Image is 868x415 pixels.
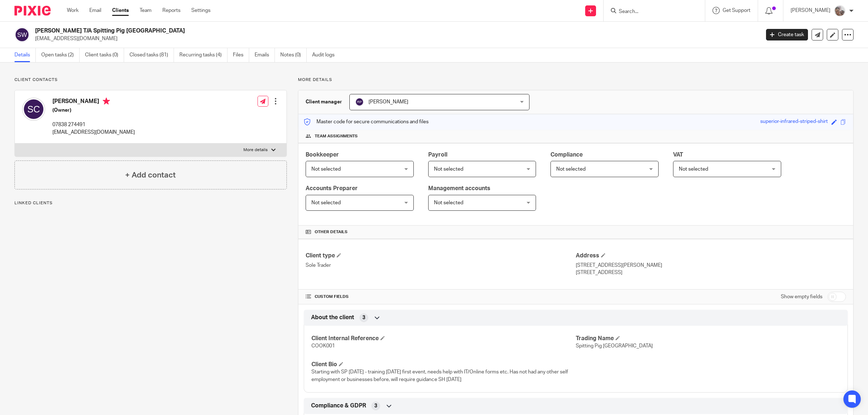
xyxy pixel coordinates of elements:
[306,185,358,191] span: Accounts Preparer
[576,269,846,276] p: [STREET_ADDRESS]
[434,200,463,205] span: Not selected
[556,167,586,172] span: Not selected
[35,27,611,35] h2: [PERSON_NAME] T/A Spitting Pig [GEOGRAPHIC_DATA]
[129,48,174,62] a: Closed tasks (81)
[22,98,45,121] img: svg%3E
[89,7,101,14] a: Email
[374,402,377,410] span: 3
[41,48,80,62] a: Open tasks (2)
[52,98,135,107] h4: [PERSON_NAME]
[369,99,408,104] span: [PERSON_NAME]
[362,314,365,321] span: 3
[125,170,176,181] h4: + Add contact
[428,152,447,158] span: Payroll
[35,35,755,42] p: [EMAIL_ADDRESS][DOMAIN_NAME]
[315,229,348,235] span: Other details
[355,98,364,106] img: svg%3E
[306,152,339,158] span: Bookkeeper
[306,98,342,106] h3: Client manager
[766,29,808,40] a: Create task
[311,335,576,342] h4: Client Internal Reference
[311,167,341,172] span: Not selected
[311,369,568,382] span: Starting with SP [DATE] - training [DATE] first event, needs help with IT/Online forms etc. Has n...
[311,361,576,368] h4: Client Bio
[255,48,275,62] a: Emails
[140,7,152,14] a: Team
[179,48,227,62] a: Recurring tasks (4)
[14,27,30,42] img: svg%3E
[14,6,51,16] img: Pixie
[14,48,36,62] a: Details
[306,262,576,269] p: Sole Trader
[315,133,358,139] span: Team assignments
[834,5,846,17] img: me.jpg
[550,152,583,158] span: Compliance
[679,167,708,172] span: Not selected
[723,8,750,13] span: Get Support
[112,7,129,14] a: Clients
[14,77,287,83] p: Client contacts
[576,262,846,269] p: [STREET_ADDRESS][PERSON_NAME]
[52,107,135,114] h5: (Owner)
[760,118,828,126] div: superior-infrared-striped-shirt
[576,252,846,260] h4: Address
[428,185,490,191] span: Management accounts
[306,252,576,260] h4: Client type
[311,343,335,348] span: COOK001
[280,48,307,62] a: Notes (0)
[311,200,341,205] span: Not selected
[618,9,683,15] input: Search
[312,48,340,62] a: Audit logs
[191,7,210,14] a: Settings
[298,77,854,83] p: More details
[162,7,180,14] a: Reports
[103,98,110,105] i: Primary
[781,293,822,300] label: Show empty fields
[306,294,576,300] h4: CUSTOM FIELDS
[434,167,463,172] span: Not selected
[311,402,366,410] span: Compliance & GDPR
[576,335,840,342] h4: Trading Name
[52,129,135,136] p: [EMAIL_ADDRESS][DOMAIN_NAME]
[791,7,830,14] p: [PERSON_NAME]
[576,343,653,348] span: Spitting Pig [GEOGRAPHIC_DATA]
[85,48,124,62] a: Client tasks (0)
[67,7,78,14] a: Work
[52,121,135,128] p: 07838 274491
[233,48,249,62] a: Files
[14,200,287,206] p: Linked clients
[243,147,268,153] p: More details
[311,314,354,321] span: About the client
[304,118,429,125] p: Master code for secure communications and files
[673,152,683,158] span: VAT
